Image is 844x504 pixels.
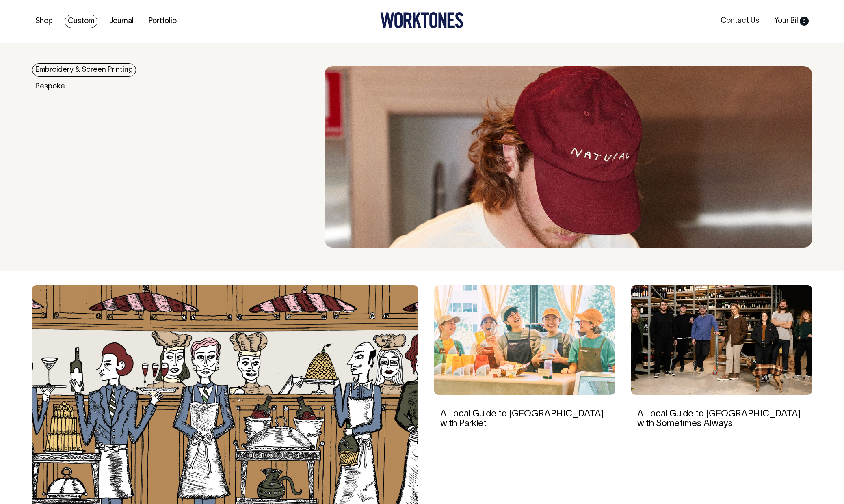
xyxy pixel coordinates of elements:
a: A Local Guide to [GEOGRAPHIC_DATA] with Parklet [440,410,604,428]
a: Shop [32,15,56,28]
a: Embroidery & Screen Printing [32,63,136,77]
a: Bespoke [32,80,68,93]
span: 0 [800,17,809,26]
img: embroidery & Screen Printing [325,66,812,248]
a: A Local Guide to [GEOGRAPHIC_DATA] with Sometimes Always [637,410,801,428]
a: Journal [106,15,137,28]
a: Portfolio [145,15,180,28]
img: A Local Guide to Tokyo with Parklet [434,285,615,395]
a: Contact Us [717,14,762,28]
a: Custom [65,15,97,28]
img: A Local Guide to Adelaide with Sometimes Always [631,285,812,395]
a: Your Bill0 [771,14,812,28]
